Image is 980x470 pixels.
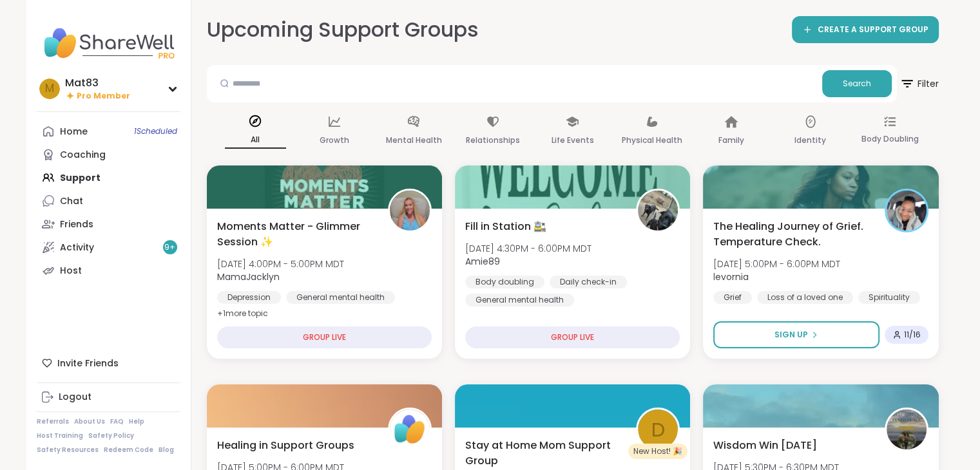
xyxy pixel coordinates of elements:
[390,409,430,449] img: ShareWell
[45,80,54,97] span: M
[60,241,94,254] div: Activity
[60,265,82,277] div: Host
[713,291,752,304] div: Grief
[37,446,99,455] a: Safety Resources
[822,70,892,97] button: Search
[887,191,927,230] img: levornia
[718,133,744,148] p: Family
[551,133,593,148] p: Life Events
[60,126,88,138] div: Home
[286,291,395,304] div: General mental health
[794,133,826,148] p: Identity
[37,120,180,143] a: Home1Scheduled
[843,78,871,89] span: Search
[899,68,939,99] span: Filter
[628,444,687,459] div: New Host! 🎉
[37,352,180,375] div: Invite Friends
[37,21,180,66] img: ShareWell Nav Logo
[110,417,124,426] a: FAQ
[465,242,591,255] span: [DATE] 4:30PM - 6:00PM MDT
[713,438,817,453] span: Wisdom Win [DATE]
[622,133,682,148] p: Physical Health
[37,143,180,166] a: Coaching
[757,291,853,304] div: Loss of a loved one
[37,236,180,259] a: Activity9+
[465,219,546,234] span: Fill in Station 🚉
[887,409,927,449] img: Wdyw
[390,191,430,230] img: MamaJacklyn
[217,258,344,270] span: [DATE] 4:00PM - 5:00PM MDT
[713,321,879,348] button: Sign Up
[217,270,280,283] b: MamaJacklyn
[638,191,678,230] img: Amie89
[217,326,432,348] div: GROUP LIVE
[60,218,93,231] div: Friends
[217,438,354,453] span: Healing in Support Groups
[104,446,153,455] a: Redeem Code
[818,24,928,35] span: CREATE A SUPPORT GROUP
[904,330,921,340] span: 11 / 16
[37,431,83,440] a: Host Training
[134,126,177,136] span: 1 Scheduled
[465,255,500,268] b: Amie89
[159,446,174,455] a: Blog
[320,133,349,148] p: Growth
[88,431,134,440] a: Safety Policy
[59,391,91,404] div: Logout
[774,329,808,341] span: Sign Up
[74,417,105,426] a: About Us
[37,417,69,426] a: Referrals
[217,219,374,250] span: Moments Matter - Glimmer Session ✨
[713,270,749,283] b: levornia
[37,259,180,282] a: Host
[65,76,130,90] div: Mat83
[129,417,144,426] a: Help
[207,15,479,44] h2: Upcoming Support Groups
[651,415,665,445] span: D
[465,326,680,348] div: GROUP LIVE
[550,276,627,288] div: Daily check-in
[465,294,574,306] div: General mental health
[225,132,286,149] p: All
[164,242,175,253] span: 9 +
[60,195,83,208] div: Chat
[466,133,520,148] p: Relationships
[217,291,281,304] div: Depression
[861,131,918,147] p: Body Doubling
[465,276,544,288] div: Body doubling
[713,219,870,250] span: The Healing Journey of Grief. Temperature Check.
[37,212,180,236] a: Friends
[792,16,939,43] a: CREATE A SUPPORT GROUP
[899,65,939,102] button: Filter
[858,291,920,304] div: Spirituality
[465,438,622,469] span: Stay at Home Mom Support Group
[37,189,180,212] a: Chat
[77,91,130,102] span: Pro Member
[60,149,106,162] div: Coaching
[386,133,442,148] p: Mental Health
[37,386,180,409] a: Logout
[713,258,840,270] span: [DATE] 5:00PM - 6:00PM MDT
